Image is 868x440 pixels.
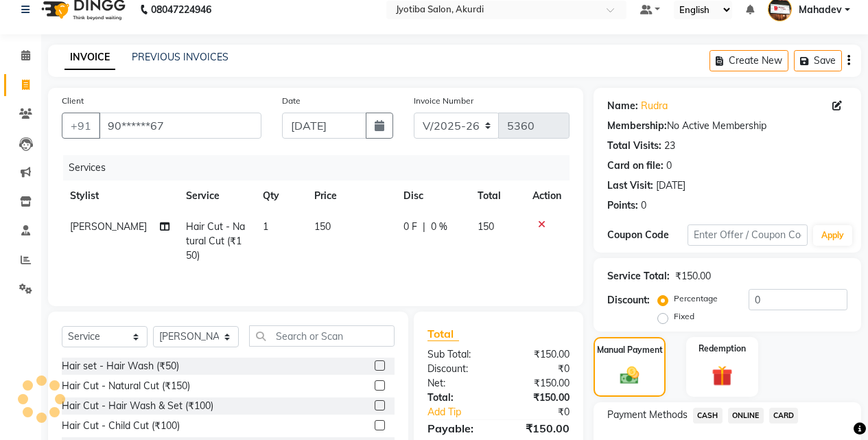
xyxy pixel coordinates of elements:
[641,198,646,213] div: 0
[403,220,417,234] span: 0 F
[607,408,688,422] span: Payment Methods
[417,391,499,405] div: Total:
[64,45,115,70] a: INVOICE
[607,159,664,173] div: Card on file:
[607,228,688,242] div: Coupon Code
[427,327,459,341] span: Total
[178,181,255,211] th: Service
[63,155,580,181] div: Services
[62,399,213,413] div: Hair Cut - Hair Wash & Set (₹100)
[607,119,847,133] div: No Active Membership
[417,362,499,376] div: Discount:
[306,181,395,211] th: Price
[417,376,499,391] div: Net:
[705,363,739,389] img: _gift.svg
[607,198,638,213] div: Points:
[62,113,100,139] button: +91
[675,269,711,283] div: ₹150.00
[186,220,245,262] span: Hair Cut - Natural Cut (₹150)
[417,405,512,419] a: Add Tip
[607,139,661,153] div: Total Visits:
[607,269,670,283] div: Service Total:
[674,310,694,323] label: Fixed
[699,343,746,355] label: Redemption
[498,347,580,362] div: ₹150.00
[255,181,306,211] th: Qty
[688,224,808,246] input: Enter Offer / Coupon Code
[478,220,494,233] span: 150
[709,50,788,71] button: Create New
[498,391,580,405] div: ₹150.00
[431,220,447,234] span: 0 %
[249,325,395,347] input: Search or Scan
[498,420,580,437] div: ₹150.00
[674,292,718,305] label: Percentage
[417,420,499,437] div: Payable:
[132,51,228,63] a: PREVIOUS INVOICES
[423,220,425,234] span: |
[414,95,473,107] label: Invoice Number
[794,50,842,71] button: Save
[395,181,469,211] th: Disc
[62,379,190,393] div: Hair Cut - Natural Cut (₹150)
[417,347,499,362] div: Sub Total:
[498,376,580,391] div: ₹150.00
[62,419,180,433] div: Hair Cut - Child Cut (₹100)
[597,344,663,356] label: Manual Payment
[607,178,653,193] div: Last Visit:
[263,220,268,233] span: 1
[641,99,668,113] a: Rudra
[656,178,685,193] div: [DATE]
[666,159,672,173] div: 0
[607,119,667,133] div: Membership:
[62,95,84,107] label: Client
[99,113,261,139] input: Search by Name/Mobile/Email/Code
[693,408,723,424] span: CASH
[524,181,570,211] th: Action
[314,220,331,233] span: 150
[607,293,650,308] div: Discount:
[512,405,580,419] div: ₹0
[469,181,524,211] th: Total
[62,359,179,373] div: Hair set - Hair Wash (₹50)
[282,95,301,107] label: Date
[769,408,799,424] span: CARD
[664,139,675,153] div: 23
[728,408,764,424] span: ONLINE
[799,3,842,17] span: Mahadev
[813,225,852,246] button: Apply
[607,99,638,113] div: Name:
[70,220,147,233] span: [PERSON_NAME]
[62,181,178,211] th: Stylist
[614,364,646,386] img: _cash.svg
[498,362,580,376] div: ₹0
